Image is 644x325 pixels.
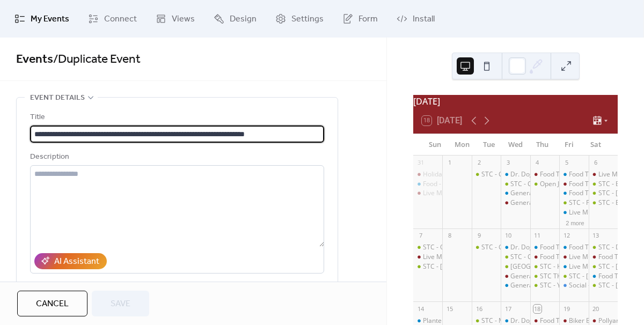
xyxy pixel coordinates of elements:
[589,262,618,271] div: STC - Billy Denton @ Sat Sep 13, 2025 2pm - 5pm (CDT)
[592,159,600,167] div: 6
[533,232,541,240] div: 11
[16,48,53,71] a: Events
[561,218,588,227] button: 2 more
[589,170,618,179] div: Live Music- InFunktious Duo - Lemont @ Sat Sep 6, 2025 2pm - 5pm (CDT)
[504,159,512,167] div: 3
[592,305,600,313] div: 20
[6,4,77,33] a: My Events
[501,180,530,189] div: STC - Charity Bike Ride with Sammy's Bikes @ Weekly from 6pm to 7:30pm on Wednesday from Wed May ...
[423,243,595,252] div: STC - Outdoor Doggie Dining class @ 1pm - 2:30pm (CDT)
[501,272,530,281] div: General Knowledge Trivia - Lemont @ Wed Sep 10, 2025 7pm - 9pm (CDT)
[17,291,87,316] button: Cancel
[530,272,559,281] div: STC THEME NIGHT - YACHT ROCK @ Thu Sep 11, 2025 6pm - 10pm (CDT)
[413,262,442,271] div: STC - Hunt House Creative Arts Center Adult Band Showcase @ Sun Sep 7, 2025 5pm - 7pm (CDT)STC - ...
[501,262,530,271] div: STC - Stadium Street Eats @ Wed Sep 10, 2025 6pm - 9pm (CDT)
[592,232,600,240] div: 13
[475,305,483,313] div: 16
[589,198,618,208] div: STC - EXHALE @ Sat Sep 6, 2025 7pm - 10pm (CDT)
[148,4,203,33] a: Views
[529,134,555,156] div: Thu
[530,281,559,290] div: STC - Yacht Rockettes @ Thu Sep 11, 2025 7pm - 10pm (CDT)
[475,134,502,156] div: Tue
[559,180,588,189] div: Food Truck - Pizza 750 - Lemont @ Fri Sep 5, 2025 5pm - 9pm (CDT)
[413,13,435,26] span: Install
[501,189,530,198] div: General Knowledge - Roselle @ Wed Sep 3, 2025 7pm - 9pm (CDT)
[559,170,588,179] div: Food Truck - Koris Koop -Roselle @ Fri Sep 5, 2025 5pm - 9pm (CDT)
[530,243,559,252] div: Food Truck - Dr Dogs - Roselle @ Thu Sep 11, 2025 5pm - 9pm (CDT)
[172,13,195,26] span: Views
[30,111,322,124] div: Title
[501,170,530,179] div: Dr. Dog’s Food Truck - Roselle @ Weekly from 6pm to 9pm
[475,232,483,240] div: 9
[291,13,324,26] span: Settings
[504,305,512,313] div: 17
[413,189,442,198] div: Live Music - Shawn Salmon - Lemont @ Sun Aug 31, 2025 2pm - 5pm (CDT)
[423,189,592,198] div: Live Music - [PERSON_NAME] @ [DATE] 2pm - 5pm (CDT)
[413,180,442,189] div: Food - Good Stuff Eats - Roselle @ Sun Aug 31, 2025 1pm - 4pm (CDT)
[80,4,145,33] a: Connect
[206,4,265,33] a: Design
[31,13,69,26] span: My Events
[555,134,582,156] div: Fri
[501,198,530,208] div: General Knowledge Trivia - Lemont @ Wed Sep 3, 2025 7pm - 9pm (CDT)
[445,305,453,313] div: 15
[562,159,570,167] div: 5
[422,134,449,156] div: Sun
[30,92,85,105] span: Event details
[267,4,332,33] a: Settings
[559,243,588,252] div: Food Truck - Da Wing Wagon/ Launch party - Roselle @ Fri Sep 12, 2025 5pm - 9pm (CDT)
[334,4,386,33] a: Form
[533,159,541,167] div: 4
[423,253,592,262] div: Live Music - [PERSON_NAME] @ [DATE] 2pm - 4pm (CDT)
[559,262,588,271] div: Live Music - JD Kostyk - Roselle @ Fri Sep 12, 2025 7pm - 10pm (CDT)
[413,253,442,262] div: Live Music - Dylan Raymond - Lemont @ Sun Sep 7, 2025 2pm - 4pm (CDT)
[358,13,378,26] span: Form
[533,305,541,313] div: 18
[472,243,501,252] div: STC - General Knowledge Trivia @ Tue Sep 9, 2025 7pm - 9pm (CDT)
[502,134,529,156] div: Wed
[589,272,618,281] div: Food Truck - Chuck’s Wood Fired Pizza - Roselle @ Sat Sep 13, 2025 5pm - 8pm (CST)
[562,305,570,313] div: 19
[416,159,425,167] div: 31
[230,13,257,26] span: Design
[104,13,137,26] span: Connect
[423,180,598,189] div: Food - Good Stuff Eats - Roselle @ [DATE] 1pm - 4pm (CDT)
[389,4,443,33] a: Install
[559,253,588,262] div: Live Music - Dan Colles - Lemont @ Fri Sep 12, 2025 7pm - 10pm (CDT)
[501,281,530,290] div: General Knowledge Trivia - Roselle @ Wed Sep 10, 2025 7pm - 9pm (CDT)
[530,253,559,262] div: Food Truck - Tacos Los Jarochitos - Lemont @ Thu Sep 11, 2025 5pm - 9pm (CDT)
[472,170,501,179] div: STC - General Knowledge Trivia @ Tue Sep 2, 2025 7pm - 9pm (CDT)
[445,159,453,167] div: 1
[413,95,618,108] div: [DATE]
[589,180,618,189] div: STC - Brew Town Bites @ Sat Sep 6, 2025 2pm - 7pm (CDT)
[445,232,453,240] div: 8
[559,272,588,281] div: STC - Warren Douglas Band @ Fri Sep 12, 2025 7pm - 10pm (CDT)
[504,232,512,240] div: 10
[413,243,442,252] div: STC - Outdoor Doggie Dining class @ 1pm - 2:30pm (CDT)
[416,305,425,313] div: 14
[413,170,442,179] div: Holiday Taproom Hours 12pm -10pm @ Sun Aug 31, 2025
[559,208,588,217] div: Live Music - Billy Denton - Roselle @ Fri Sep 5, 2025 7pm - 10pm (CDT)
[559,189,588,198] div: Food Truck- Uncle Cams Sandwiches - Roselle @ Fri Sep 5, 2025 5pm - 9pm (CDT)
[562,232,570,240] div: 12
[30,151,322,164] div: Description
[589,281,618,290] div: STC - Matt Keen Band @ Sat Sep 13, 2025 7pm - 10pm (CDT)
[530,180,559,189] div: Open Jam with Sam Wyatt @ STC @ Thu Sep 4, 2025 7pm - 11pm (CDT)
[559,281,588,290] div: Social - Magician Pat Flanagan @ Fri Sep 12, 2025 8pm - 10:30pm (CDT)
[54,255,99,268] div: AI Assistant
[501,243,530,252] div: Dr. Dog’s Food Truck - Roselle @ Weekly from 6pm to 9pm
[530,262,559,271] div: STC - Happy Lobster @ Thu Sep 11, 2025 5pm - 9pm (CDT)
[582,134,609,156] div: Sat
[530,170,559,179] div: Food Truck - Tacos Los Jarochitos - Lemont @ Thu Sep 4, 2025 5pm - 9pm (CDT)
[589,243,618,252] div: STC - Dark Horse Grill @ Sat Sep 13, 2025 1pm - 5pm (CDT)
[475,159,483,167] div: 2
[589,253,618,262] div: Food Truck - Happy Times - Lemont @ Sat Sep 13, 2025 2pm - 6pm (CDT)
[416,232,425,240] div: 7
[559,198,588,208] div: STC - Four Ds BBQ @ Fri Sep 5, 2025 5pm - 9pm (CDT)
[36,298,69,311] span: Cancel
[34,253,107,269] button: AI Assistant
[53,48,141,71] span: / Duplicate Event
[589,189,618,198] div: STC - Terry Byrne @ Sat Sep 6, 2025 2pm - 5pm (CDT)
[449,134,475,156] div: Mon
